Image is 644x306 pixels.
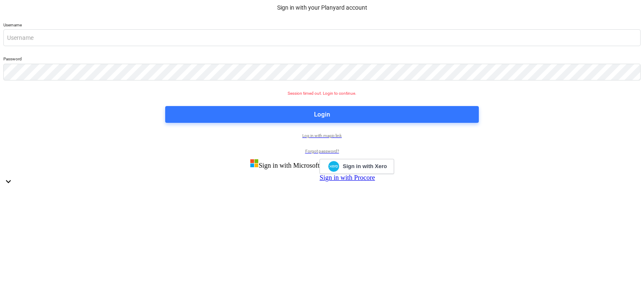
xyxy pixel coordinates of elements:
[3,29,641,46] input: Username
[250,159,259,168] img: Microsoft logo
[3,176,13,187] i: keyboard_arrow_down
[3,148,641,154] a: Forgot password?
[3,22,641,29] p: Username
[319,174,375,181] a: Sign in with Procore
[314,109,330,120] div: Login
[3,3,641,12] p: Sign in with your Planyard account
[3,91,641,96] p: Session timed out. Login to continue.
[259,162,319,169] span: Sign in with Microsoft
[165,106,479,123] button: Login
[3,133,641,138] a: Log in with magic link
[328,161,339,172] img: Xero logo
[343,163,387,170] span: Sign in with Xero
[3,56,641,63] p: Password
[319,159,394,174] a: Sign in with Xero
